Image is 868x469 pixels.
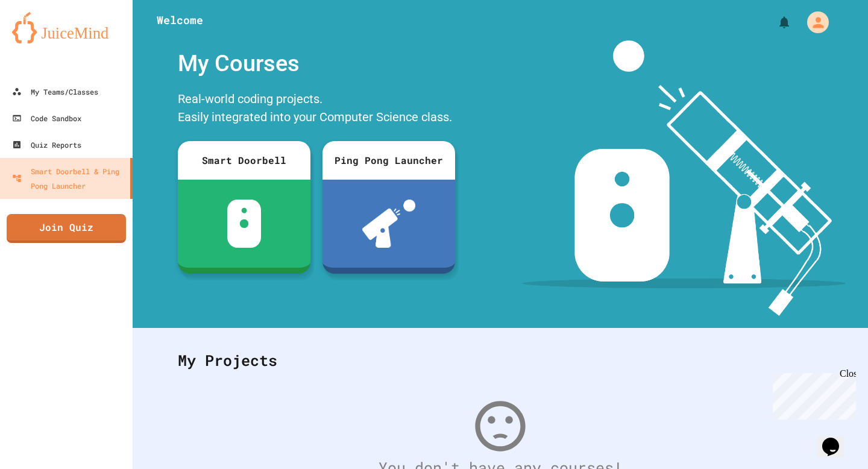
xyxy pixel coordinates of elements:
[817,421,856,457] iframe: chat widget
[172,40,461,87] div: My Courses
[166,337,835,384] div: My Projects
[362,200,416,248] img: ppl-with-ball.png
[227,200,262,248] img: sdb-white.svg
[178,141,310,180] div: Smart Doorbell
[12,137,81,152] div: Quiz Reports
[523,40,846,316] img: banner-image-my-projects.png
[7,214,126,243] a: Join Quiz
[12,111,81,125] div: Code Sandbox
[768,368,856,420] iframe: chat widget
[755,12,794,33] div: My Notifications
[12,84,98,99] div: My Teams/Classes
[794,8,832,36] div: My Account
[5,5,83,77] div: Chat with us now!Close
[12,164,125,193] div: Smart Doorbell & Ping Pong Launcher
[172,87,461,132] div: Real-world coding projects. Easily integrated into your Computer Science class.
[322,141,455,180] div: Ping Pong Launcher
[12,12,121,43] img: logo-orange.svg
